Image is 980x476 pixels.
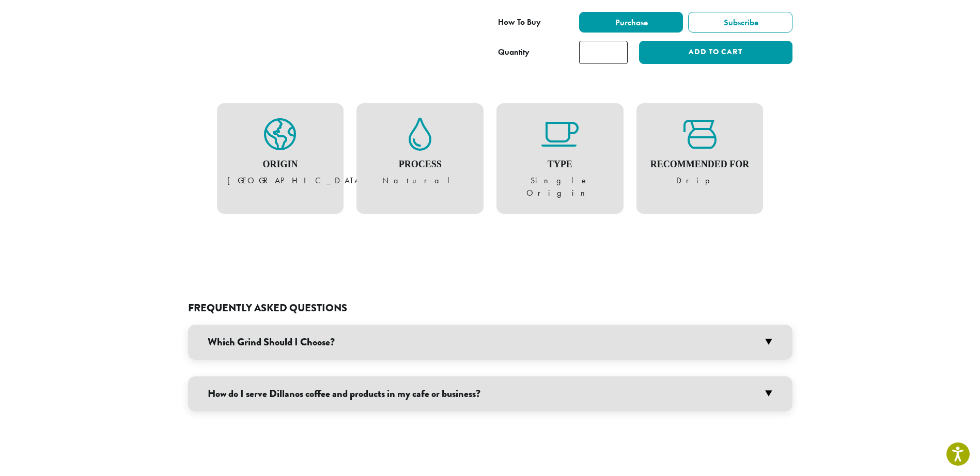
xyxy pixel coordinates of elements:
[227,118,334,187] figure: [GEOGRAPHIC_DATA]
[498,17,541,27] span: How To Buy
[188,376,792,411] h3: How do I serve Dillanos coffee and products in my cafe or business?
[188,302,792,314] h2: Frequently Asked Questions
[188,325,792,360] h3: Which Grind Should I Choose?
[367,159,473,170] h4: Process
[507,159,613,170] h4: Type
[507,118,613,199] figure: Single Origin
[579,41,628,64] input: Product quantity
[498,46,530,58] div: Quantity
[647,159,753,170] h4: Recommended For
[367,118,473,187] figure: Natural
[639,41,792,64] button: Add to cart
[722,17,758,28] span: Subscribe
[614,17,648,28] span: Purchase
[227,159,334,170] h4: Origin
[647,118,753,187] figure: Drip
